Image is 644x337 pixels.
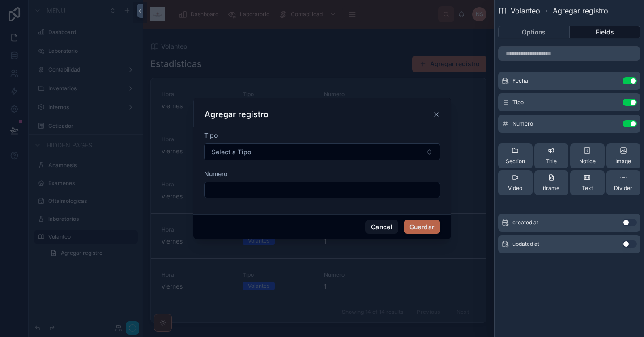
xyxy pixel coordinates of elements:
button: Cancel [365,220,398,234]
span: Numero [204,170,227,177]
button: Image [606,143,641,168]
span: Notice [579,158,596,165]
span: Volanteo [511,5,540,16]
button: Section [498,143,533,168]
span: Fecha [512,77,528,84]
span: Video [508,185,522,192]
button: Guardar [404,220,440,234]
span: Section [506,158,525,165]
button: Select Button [204,143,440,160]
button: Video [498,170,533,195]
span: Tipo [512,99,524,106]
span: Tipo [204,131,218,139]
span: Select a Tipo [212,147,251,156]
button: Divider [606,170,641,195]
button: Notice [570,143,605,168]
span: iframe [543,185,559,192]
span: Image [615,158,631,165]
span: Divider [614,185,632,192]
button: Fields [570,26,641,38]
button: iframe [534,170,569,195]
button: Text [570,170,605,195]
span: Title [546,158,557,165]
button: Title [534,143,569,168]
span: created at [512,219,538,226]
span: updated at [512,240,539,248]
span: Numero [512,120,533,127]
button: Options [498,26,570,38]
span: Agregar registro [553,5,608,16]
span: Text [582,185,593,192]
h3: Agregar registro [205,109,269,120]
